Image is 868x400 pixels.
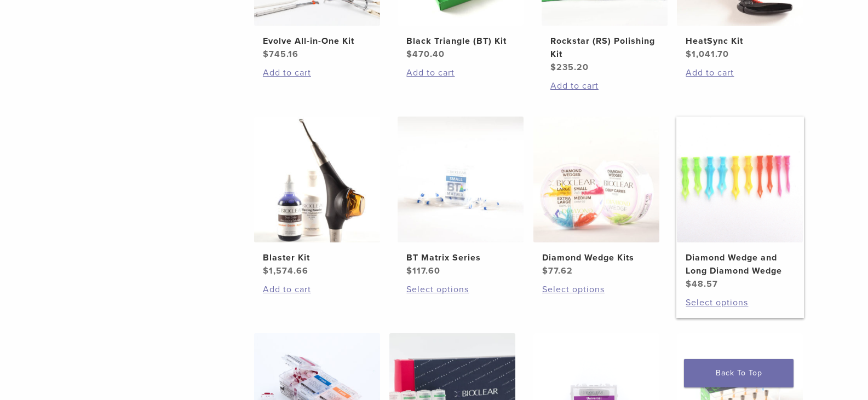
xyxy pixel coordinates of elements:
[397,117,525,277] a: BT Matrix SeriesBT Matrix Series $117.60
[533,117,659,242] img: Diamond Wedge Kits
[263,34,371,48] h2: Evolve All-in-One Kit
[406,265,440,276] bdi: 117.60
[398,117,524,242] img: BT Matrix Series
[254,117,381,277] a: Blaster KitBlaster Kit $1,574.66
[686,279,692,289] span: $
[406,49,412,60] span: $
[686,34,794,48] h2: HeatSync Kit
[406,251,515,264] h2: BT Matrix Series
[550,62,589,73] bdi: 235.20
[676,117,804,291] a: Diamond Wedge and Long Diamond WedgeDiamond Wedge and Long Diamond Wedge $48.57
[254,117,380,242] img: Blaster Kit
[263,49,298,60] bdi: 745.16
[686,49,692,60] span: $
[542,265,548,276] span: $
[263,265,308,276] bdi: 1,574.66
[684,359,794,387] a: Back To Top
[263,265,269,276] span: $
[533,117,660,277] a: Diamond Wedge KitsDiamond Wedge Kits $77.62
[406,34,515,48] h2: Black Triangle (BT) Kit
[550,34,659,61] h2: Rockstar (RS) Polishing Kit
[542,265,573,276] bdi: 77.62
[406,49,445,60] bdi: 470.40
[406,66,515,79] a: Add to cart: “Black Triangle (BT) Kit”
[677,117,803,242] img: Diamond Wedge and Long Diamond Wedge
[406,265,412,276] span: $
[263,49,269,60] span: $
[550,79,659,92] a: Add to cart: “Rockstar (RS) Polishing Kit”
[263,66,371,79] a: Add to cart: “Evolve All-in-One Kit”
[542,283,651,296] a: Select options for “Diamond Wedge Kits”
[550,62,556,73] span: $
[686,296,794,309] a: Select options for “Diamond Wedge and Long Diamond Wedge”
[686,49,729,60] bdi: 1,041.70
[263,251,371,264] h2: Blaster Kit
[686,66,794,79] a: Add to cart: “HeatSync Kit”
[542,251,651,264] h2: Diamond Wedge Kits
[406,283,515,296] a: Select options for “BT Matrix Series”
[263,283,371,296] a: Add to cart: “Blaster Kit”
[686,279,718,289] bdi: 48.57
[686,251,794,277] h2: Diamond Wedge and Long Diamond Wedge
